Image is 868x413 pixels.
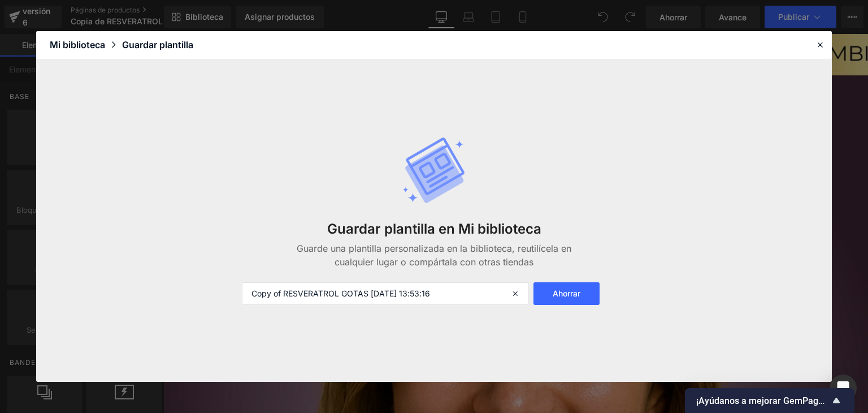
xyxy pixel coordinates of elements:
input: Ingrese el nombre de su plantilla personalizada [242,282,529,305]
font: Guarde una plantilla personalizada en la biblioteca, reutilícela en cualquier lugar o compártala ... [297,243,571,268]
font: Ahorrar [553,289,580,298]
button: Ahorrar [533,282,600,305]
font: ¡Ayúdanos a mejorar GemPages! [696,395,830,406]
font: Mi biblioteca [50,39,105,50]
div: Abrir Intercom Messenger [830,375,857,402]
font: Guardar plantilla [122,39,193,50]
font: Guardar plantilla en Mi biblioteca [327,221,541,237]
button: Mostrar encuesta - ¡Ayúdanos a mejorar GemPages! [696,394,843,407]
